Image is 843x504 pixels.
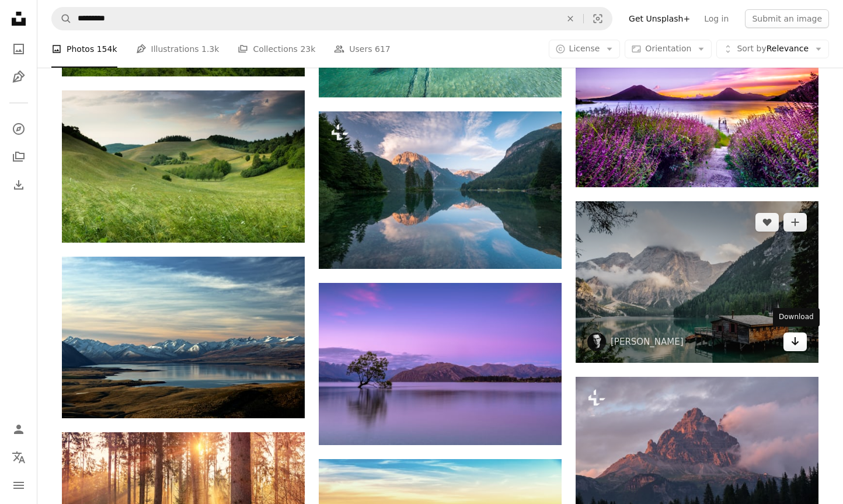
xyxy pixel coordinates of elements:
[375,43,391,55] span: 617
[319,185,562,195] a: a lake surrounded by mountains and trees under a cloudy sky
[745,9,829,28] button: Submit an image
[576,453,818,463] a: a mountain with trees below
[569,44,600,53] span: License
[755,213,779,232] button: Like
[7,446,30,469] button: Language
[783,332,807,351] a: Download
[697,9,736,28] a: Log in
[62,90,305,242] img: green hills with forest under cloudy sky during daytime
[62,257,305,418] img: landscape photography of lake and mountain
[625,40,712,58] button: Orientation
[716,40,829,58] button: Sort byRelevance
[319,111,562,269] img: a lake surrounded by mountains and trees under a cloudy sky
[783,213,807,232] button: Add to Collection
[645,44,691,53] span: Orientation
[319,283,562,444] img: tree on body of water near mountains
[334,30,390,68] a: Users 617
[558,8,583,30] button: Clear
[773,308,820,327] div: Download
[51,7,612,30] form: Find visuals sitewide
[584,8,612,30] button: Visual search
[7,37,30,61] a: Photos
[7,173,30,197] a: Download History
[7,145,30,169] a: Collections
[136,30,220,68] a: Illustrations 1.3k
[611,336,684,348] a: [PERSON_NAME]
[52,8,72,30] button: Search Unsplash
[62,161,305,171] a: green hills with forest under cloudy sky during daytime
[737,43,809,55] span: Relevance
[576,101,818,111] a: brown wooden dock between lavender flower field near body of water during golden hour
[238,30,315,68] a: Collections 23k
[737,44,766,53] span: Sort by
[300,43,315,55] span: 23k
[7,117,30,141] a: Explore
[7,418,30,441] a: Log in / Sign up
[319,358,562,369] a: tree on body of water near mountains
[576,276,818,287] a: brown house near body of water
[7,474,30,497] button: Menu
[62,332,305,342] a: landscape photography of lake and mountain
[622,9,697,28] a: Get Unsplash+
[549,40,621,58] button: License
[7,65,30,89] a: Illustrations
[576,26,818,187] img: brown wooden dock between lavender flower field near body of water during golden hour
[7,7,30,33] a: Home — Unsplash
[576,201,818,363] img: brown house near body of water
[201,43,219,55] span: 1.3k
[587,332,606,351] img: Go to Luca Bravo's profile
